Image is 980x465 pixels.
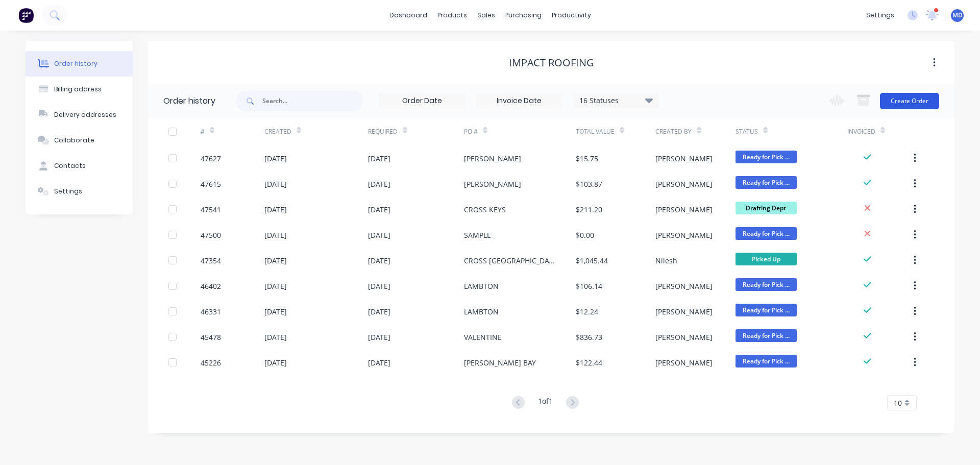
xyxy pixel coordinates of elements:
div: 46331 [201,306,221,317]
span: Ready for Pick ... [736,355,797,368]
div: products [432,8,472,23]
a: dashboard [384,8,432,23]
div: [DATE] [368,204,390,215]
div: Contacts [54,161,86,170]
span: Ready for Pick ... [736,227,797,240]
div: sales [472,8,500,23]
div: 47615 [201,179,221,189]
span: Ready for Pick ... [736,151,797,163]
div: [PERSON_NAME] BAY [464,357,536,368]
div: productivity [547,8,596,23]
div: [DATE] [368,332,390,342]
div: VALENTINE [464,332,502,342]
button: Settings [26,179,133,204]
div: Settings [54,187,82,196]
span: Ready for Pick ... [736,176,797,189]
span: MD [952,11,963,20]
div: [PERSON_NAME] [464,153,521,164]
span: Ready for Pick ... [736,278,797,291]
div: [PERSON_NAME] [655,204,713,215]
div: Order history [163,95,215,107]
button: Billing address [26,77,133,102]
input: Invoice Date [476,93,562,109]
div: [DATE] [368,255,390,266]
div: CROSS [GEOGRAPHIC_DATA] [464,255,555,266]
div: PO # [464,127,478,136]
img: Factory [18,8,34,23]
div: [DATE] [368,179,390,189]
div: [PERSON_NAME] [655,153,713,164]
div: [DATE] [368,281,390,291]
div: 45226 [201,357,221,368]
div: [DATE] [264,179,287,189]
div: IMPACT ROOFING [509,57,594,69]
div: $12.24 [576,306,598,317]
div: Total Value [576,117,655,145]
div: LAMBTON [464,306,499,317]
div: [PERSON_NAME] [655,332,713,342]
div: [DATE] [368,230,390,240]
div: [PERSON_NAME] [655,230,713,240]
div: PO # [464,117,576,145]
button: Delivery addresses [26,102,133,128]
span: Drafting Dept [736,202,797,214]
button: Contacts [26,153,133,179]
div: $836.73 [576,332,602,342]
div: Collaborate [54,136,94,145]
div: settings [861,8,899,23]
div: Nilesh [655,255,677,266]
div: $211.20 [576,204,602,215]
div: Invoiced [847,117,911,145]
div: [PERSON_NAME] [655,281,713,291]
div: [DATE] [264,153,287,164]
div: Delivery addresses [54,110,116,119]
button: Collaborate [26,128,133,153]
div: Created [264,117,368,145]
div: 45478 [201,332,221,342]
div: Billing address [54,85,102,94]
div: [DATE] [264,332,287,342]
div: [DATE] [264,306,287,317]
div: Invoiced [847,127,875,136]
div: [DATE] [264,204,287,215]
div: 16 Statuses [573,95,659,106]
span: Ready for Pick ... [736,304,797,316]
div: SAMPLE [464,230,491,240]
input: Search... [262,91,363,111]
div: 47500 [201,230,221,240]
div: Status [736,127,758,136]
div: $103.87 [576,179,602,189]
input: Order Date [379,93,465,109]
div: Status [736,117,847,145]
div: [DATE] [264,357,287,368]
div: $1,045.44 [576,255,608,266]
span: Ready for Pick ... [736,329,797,342]
div: 1 of 1 [538,396,553,410]
div: Total Value [576,127,615,136]
div: 47541 [201,204,221,215]
div: 47627 [201,153,221,164]
div: [DATE] [368,306,390,317]
div: $106.14 [576,281,602,291]
div: [DATE] [264,255,287,266]
div: 47354 [201,255,221,266]
div: purchasing [500,8,547,23]
div: Created [264,127,291,136]
div: # [201,117,264,145]
div: $122.44 [576,357,602,368]
div: [DATE] [368,357,390,368]
div: Created By [655,117,735,145]
div: 46402 [201,281,221,291]
div: Required [368,127,398,136]
button: Order history [26,51,133,77]
div: Order history [54,59,97,68]
div: LAMBTON [464,281,499,291]
div: [PERSON_NAME] [655,179,713,189]
div: CROSS KEYS [464,204,506,215]
div: [DATE] [264,281,287,291]
div: [DATE] [368,153,390,164]
span: Picked Up [736,253,797,265]
span: 10 [894,398,902,408]
div: $15.75 [576,153,598,164]
div: Created By [655,127,692,136]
